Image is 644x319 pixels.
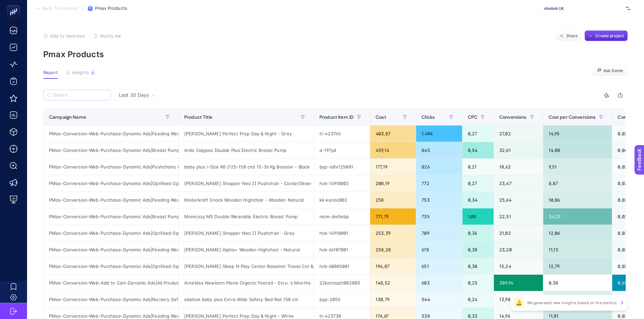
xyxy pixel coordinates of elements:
[179,142,314,158] div: Ardo Calypso Double Plus Electric Breast Pump
[314,142,370,158] div: a-197yd
[555,30,582,41] button: Share
[44,275,178,291] div: PMax-Conversion-Web-Add to Cart-Dynamic Ads|All Products
[494,192,543,208] div: 25,64
[416,208,462,225] div: 735
[462,126,494,142] div: 0,27
[93,33,121,39] button: Notify me
[494,291,543,307] div: 13,98
[44,142,178,158] div: PMax-Conversion-Web-Purchase-Dynamic Ads|Breast Pumps Only
[543,142,612,158] div: 14,08
[370,275,416,291] div: 148,52
[376,114,386,120] span: Cost
[416,192,462,208] div: 753
[44,192,178,208] div: PMax-Conversion-Web-Purchase-Dynamic Ads|Feeding Weaning-High Chairs
[179,242,314,258] div: [PERSON_NAME] Alpha+ Wooden Highchair - Natural
[422,114,435,120] span: Clicks
[370,192,416,208] div: 258
[179,192,314,208] div: Kinderkraft Enock Wooden Highchair - Wooden Natural
[543,258,612,274] div: 12,79
[314,175,370,191] div: hck-14910002
[179,208,314,225] div: Momcozy M5 Double Wearable Electric Breast Pump
[370,159,416,175] div: 177,19
[370,225,416,241] div: 253,39
[494,242,543,258] div: 23,20
[462,142,494,158] div: 0,54
[494,258,543,274] div: 15,24
[49,114,86,120] span: Campaign Name
[549,114,596,120] span: Cost per Conversions
[44,258,178,274] div: PMax-Conversion-Web-Purchase-Dynamic Ads|Optifeed OptiScore Products
[82,5,84,11] span: /
[416,291,462,307] div: 544
[494,175,543,191] div: 23,47
[100,33,121,39] span: Notify me
[592,65,628,76] button: Ask Genie
[119,92,149,98] span: Last 30 Days
[43,33,85,39] button: Add to favorites
[314,291,370,307] div: byp-2055
[543,208,612,225] div: 34,29
[95,6,127,11] span: Pmax Products
[544,6,623,11] span: ebebek UK
[179,275,314,291] div: Antebies Newborn Plane Organic Footed - Ecru. 6 Months
[43,70,58,75] span: Report
[44,208,178,225] div: PMax-Conversion-Web-Purchase-Dynamic Ads|Breast Pumps Only
[603,68,623,73] span: Ask Genie
[543,126,612,142] div: 14,95
[314,242,370,258] div: hck-66107001
[416,275,462,291] div: 603
[179,175,314,191] div: [PERSON_NAME] Shopper Neo II Pushchair - Caviar/Silver
[370,126,416,142] div: 403,87
[416,159,462,175] div: 826
[543,242,612,258] div: 11,13
[370,175,416,191] div: 208,19
[44,159,178,175] div: PMax-Conversion-Web-Purchase-Dynamic Ads|Pushchairs Car Seats-Car Seats
[494,126,543,142] div: 27,02
[494,142,543,158] div: 32,61
[462,275,494,291] div: 0,25
[462,242,494,258] div: 0,38
[72,70,89,75] span: Insights
[543,291,612,307] div: 9,35
[468,114,477,120] span: CPC
[179,258,314,274] div: [PERSON_NAME] Sleep N Play Center Bassinet Travel Cot & Playpen - Stars
[370,291,416,307] div: 130,79
[319,114,354,120] span: Product Item ID
[543,192,612,208] div: 10,06
[314,159,370,175] div: byp-is8x125001
[179,126,314,142] div: [PERSON_NAME] Perfect Prep Day & Night - Grey
[416,258,462,274] div: 651
[370,242,416,258] div: 258,28
[462,291,494,307] div: 0,24
[44,126,178,142] div: PMax-Conversion-Web-Purchase-Dynamic Ads|Feeding Weaning
[595,33,624,39] span: Create project
[314,275,370,291] div: 22kanteptt002003
[90,70,95,75] div: 4
[416,242,462,258] div: 678
[44,242,178,258] div: PMax-Conversion-Web-Purchase-Dynamic Ads|Feeding Weaning-High Chairs
[494,275,543,291] div: 389,94
[179,159,314,175] div: baby plus i-Size X8 (125-150 cm) 15-36 Kg Booster - Black
[585,30,628,41] button: Create project
[184,114,212,120] span: Product Title
[494,208,543,225] div: 22,51
[514,297,524,308] div: 🔔
[370,258,416,274] div: 194,87
[494,225,543,241] div: 21,02
[53,93,107,98] input: Search
[462,159,494,175] div: 0,21
[50,33,85,39] span: Add to favorites
[527,300,617,305] p: We generated new insights based on the metrics
[43,6,78,11] span: Back To Analysis
[626,5,630,12] img: svg%3e
[44,225,178,241] div: PMax-Conversion-Web-Purchase-Dynamic Ads|Optifeed OptiScore Products
[462,175,494,191] div: 0,27
[543,175,612,191] div: 8,87
[462,192,494,208] div: 0,34
[179,225,314,241] div: [PERSON_NAME] Shopper Neo II Pushchair - Grey
[543,275,612,291] div: 0,38
[314,258,370,274] div: hck-60085001
[543,225,612,241] div: 12,06
[44,291,178,307] div: PMax-Conversion-Web-Purchase-Dynamic Ads|Nursery Safety-Safety
[416,225,462,241] div: 709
